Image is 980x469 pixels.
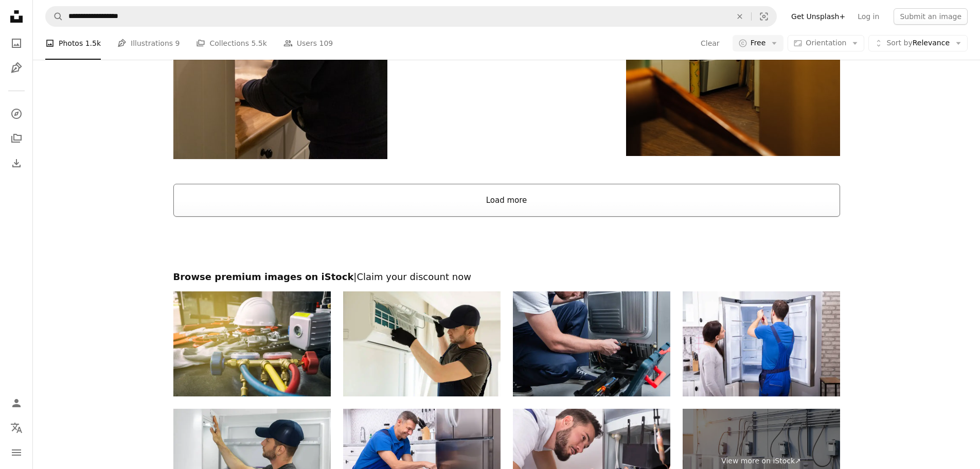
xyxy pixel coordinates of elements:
[6,442,27,463] button: Menu
[353,271,471,282] span: | Claim your discount now
[319,38,333,49] span: 109
[886,38,950,48] span: Relevance
[868,35,968,51] button: Sort byRelevance
[6,103,27,124] a: Explore
[6,393,27,413] a: Log in / Sign up
[196,27,266,60] a: Collections 5.5k
[343,291,501,396] img: Cleaning air conditioner
[6,153,27,173] a: Download History
[6,418,27,438] button: Language
[700,35,720,51] button: Clear
[513,291,670,396] img: partial view of repairman in working overall fixing refrigerator by screwdriver in kitchen
[733,35,784,51] button: Free
[173,291,331,396] img: Tool for air conditioner maintenance
[894,8,968,25] button: Submit an image
[728,7,751,26] button: Clear
[785,8,851,25] a: Get Unsplash+
[788,35,864,51] button: Orientation
[173,271,840,283] h2: Browse premium images on iStock
[251,38,266,49] span: 5.5k
[851,8,885,25] a: Log in
[6,6,27,29] a: Home — Unsplash
[175,38,180,49] span: 9
[751,38,766,48] span: Free
[886,39,912,47] span: Sort by
[683,291,840,396] img: Repairman Fixing Refrigerator With Screwdriver
[45,6,777,27] form: Find visuals sitewide
[806,39,846,47] span: Orientation
[6,58,27,78] a: Illustrations
[6,33,27,54] a: Photos
[283,27,333,60] a: Users 109
[173,184,840,217] button: Load more
[46,7,63,26] button: Search Unsplash
[117,27,180,60] a: Illustrations 9
[752,7,776,26] button: Visual search
[6,128,27,149] a: Collections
